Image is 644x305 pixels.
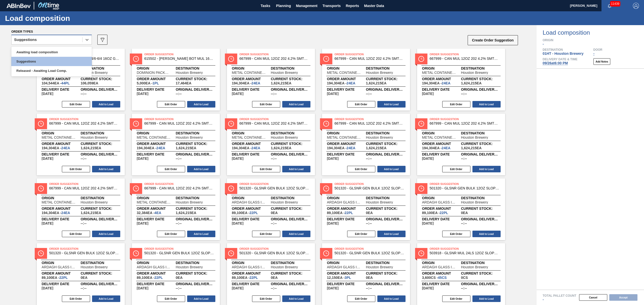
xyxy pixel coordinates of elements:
span: Delivery Date [232,88,271,91]
div: Released - Awaiting Load Comp. [11,66,92,75]
button: Add to Load [472,166,501,172]
span: ,106,059,EA, [81,81,98,85]
span: Order Suggestion [144,117,215,122]
span: 501320 - GLSNR GEN BULK 12OZ SLOPE BARE LS BULK 0 [430,186,500,190]
span: 22,PL [440,211,448,215]
span: Origin [327,196,366,199]
span: statusOrder Suggestion667999 - CAN MUL 12OZ 202 4.2% SMTH 0220 SLEEK BEOriginMETAL CONTAINER CORP... [132,114,220,175]
span: Destination [176,196,215,199]
span: 89,100EA-22PL [422,211,448,215]
span: 194,304EA-24EA [327,146,355,150]
span: Original delivery time [176,153,215,156]
span: Order amount [137,142,176,145]
span: Origin [422,132,461,135]
span: Order amount [42,77,81,80]
span: 09/26/2025 [42,222,53,225]
span: METAL CONTAINER CORPORATION [422,71,456,74]
span: Delivery Date [137,218,176,221]
span: Current Stock: [461,77,500,80]
button: Edit Order [157,231,185,237]
span: 667999 - CAN MUL 12OZ 202 4.2% SMTH 0220 SLEEK BE [144,122,215,125]
span: Order amount [137,77,176,80]
span: statusOrder Suggestion501320 - GLSNR GEN BULK 12OZ SLOPE BARE LS BULK 0OriginARDAGH GLASS INCDest... [37,243,125,305]
span: Management [296,3,317,9]
span: 501320 - GLSNR GEN BULK 12OZ SLOPE BARE LS BULK 0 [239,186,310,190]
span: Original delivery time [461,88,500,91]
span: Origin [327,132,366,135]
img: status [418,56,424,62]
span: 194,304EA-24EA [232,81,260,85]
span: Order amount [42,142,81,145]
span: Delivery Date [42,218,81,221]
span: Destination [271,132,310,135]
span: Current Stock: [176,77,215,80]
span: 24,EA [61,211,70,215]
span: 667999 - CAN MUL 12OZ 202 4.2% SMTH 0220 SLEEK BE [430,122,500,125]
button: Add to Load [187,231,215,237]
span: Houston Brewery [461,71,488,74]
img: status [418,186,424,191]
button: Edit Order [157,166,185,172]
span: Destination [81,67,120,70]
button: Edit Order [62,101,90,108]
span: Order Suggestion [335,52,405,57]
span: Origin [327,67,366,70]
span: Order amount [422,142,461,145]
span: Origin [232,67,271,70]
span: Destination [81,132,120,135]
span: Order Suggestion [49,117,120,122]
span: Destination [176,67,215,70]
span: Current Stock: [461,142,500,145]
button: Create Order Suggestion [468,35,518,45]
button: Edit Order [442,231,470,237]
span: 09/26/2025 [232,157,244,160]
span: Master Data [364,3,384,9]
span: --:-- [461,92,467,95]
span: 89,100EA-22PL [232,211,258,215]
span: Delivery Date [137,88,176,91]
span: Current Stock: [271,207,310,210]
span: --:-- [271,157,277,160]
span: Current Stock: [366,207,405,210]
span: Order Suggestion [430,181,500,186]
span: ,1,624,215,EA, [176,146,196,150]
span: 09/26/2025 [422,157,434,160]
span: 22,PL [345,211,353,215]
span: 667999 - CAN MUL 12OZ 202 4.2% SMTH 0220 SLEEK BE [144,186,215,190]
span: Delivery Date [327,88,366,91]
img: status [323,56,329,62]
span: statusOrder Suggestion710296 - TRAY CAN GEN 4/6-6/4 16OZ GEN KRFT 1986OriginINTERNATIONAL PAPER C... [37,49,125,111]
button: Edit Order [442,101,470,108]
span: Delivery Date [327,218,366,221]
span: ARDAGH GLASS INC [327,200,361,204]
span: --:-- [461,222,467,225]
button: Edit Order [62,231,90,237]
span: 32,384EA-4EA [137,211,162,215]
span: ,1,624,215,EA, [271,146,292,150]
span: Origin [137,196,176,199]
span: Destination [271,196,310,199]
span: --:-- [176,222,182,225]
button: Add to Load [282,231,310,237]
span: 09/26 at 6:00 PM [543,61,568,65]
span: Current Stock: [271,77,310,80]
button: Add to Load [187,101,215,108]
span: 194,304EA-24EA [422,146,451,150]
span: Order Suggestion [430,117,500,122]
span: 09/26/2025 [327,222,339,225]
span: Original delivery time [461,153,500,156]
span: ,1,624,215,EA, [461,146,482,150]
span: Order Suggestion [239,52,310,57]
span: --:-- [81,222,87,225]
button: Add Notes [593,58,610,65]
img: status [323,121,329,127]
span: Order Suggestion [430,52,500,57]
span: Order Suggestion [144,181,215,186]
span: ,0,EA, [366,211,373,215]
span: Destination [461,67,500,70]
span: Current Stock: [176,142,215,145]
span: statusOrder Suggestion501320 - GLSNR GEN BULK 12OZ SLOPE BARE LS BULK 0OriginARDAGH GLASS INCDest... [227,178,315,240]
span: 1,PL [152,81,159,85]
span: 09/26/2025 [422,92,434,95]
span: Houston Brewery [176,200,203,204]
